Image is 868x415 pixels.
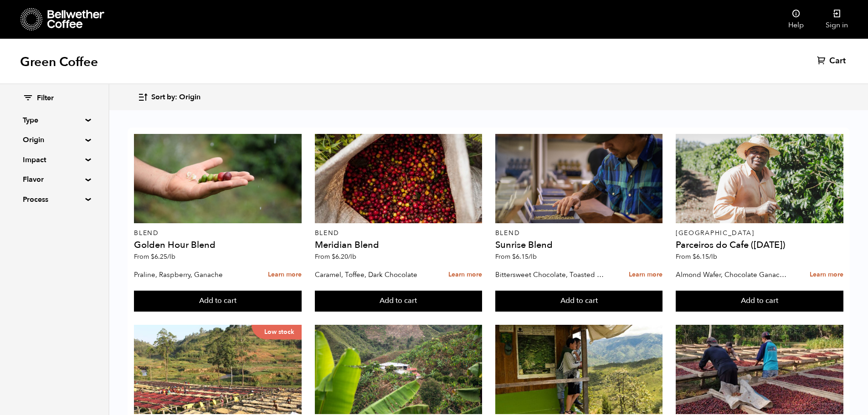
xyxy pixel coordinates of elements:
[495,252,537,261] span: From
[315,291,483,312] button: Add to cart
[20,54,98,70] h1: Green Coffee
[151,252,175,261] bdi: 6.25
[448,265,482,285] a: Learn more
[268,265,302,285] a: Learn more
[134,241,302,250] h4: Golden Hour Blend
[495,268,609,282] p: Bittersweet Chocolate, Toasted Marshmallow, Candied Orange, Praline
[23,115,86,126] summary: Type
[676,241,843,250] h4: Parceiros do Cafe ([DATE])
[512,252,516,261] span: $
[676,291,843,312] button: Add to cart
[495,241,663,250] h4: Sunrise Blend
[332,252,335,261] span: $
[332,252,356,261] bdi: 6.20
[23,134,86,145] summary: Origin
[709,252,717,261] span: /lb
[676,268,790,282] p: Almond Wafer, Chocolate Ganache, Bing Cherry
[495,230,663,236] p: Blend
[134,252,175,261] span: From
[151,92,200,102] span: Sort by: Origin
[151,252,154,261] span: $
[252,325,302,339] p: Low stock
[676,252,717,261] span: From
[167,252,175,261] span: /lb
[495,291,663,312] button: Add to cart
[348,252,356,261] span: /lb
[693,252,696,261] span: $
[693,252,717,261] bdi: 6.15
[23,174,86,185] summary: Flavor
[529,252,537,261] span: /lb
[23,154,86,165] summary: Impact
[315,252,356,261] span: From
[810,265,843,285] a: Learn more
[138,87,200,108] button: Sort by: Origin
[512,252,537,261] bdi: 6.15
[134,268,248,282] p: Praline, Raspberry, Ganache
[629,265,663,285] a: Learn more
[134,325,302,414] a: Low stock
[23,194,86,205] summary: Process
[829,56,846,67] span: Cart
[134,230,302,236] p: Blend
[315,230,483,236] p: Blend
[676,230,843,236] p: [GEOGRAPHIC_DATA]
[37,93,54,103] span: Filter
[315,268,429,282] p: Caramel, Toffee, Dark Chocolate
[134,291,302,312] button: Add to cart
[817,56,848,67] a: Cart
[315,241,483,250] h4: Meridian Blend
